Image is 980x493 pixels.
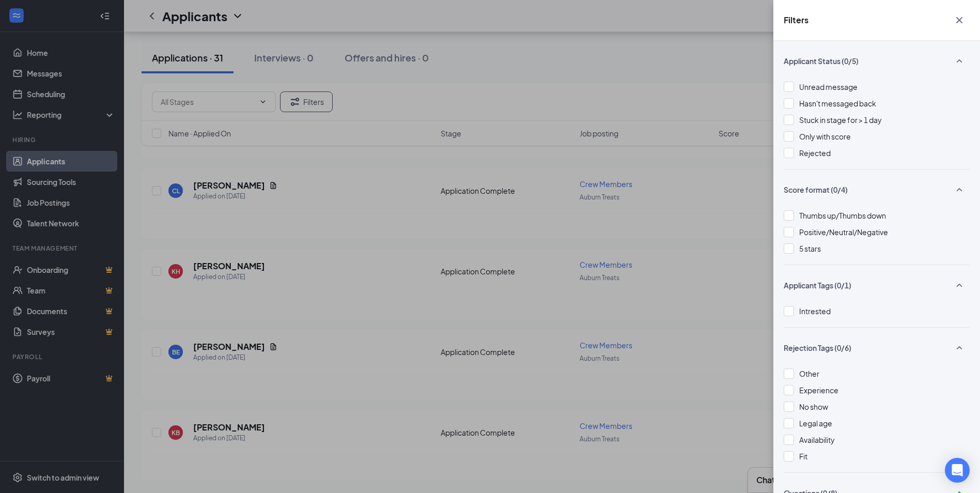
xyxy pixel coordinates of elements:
span: Only with score [799,132,851,141]
span: Unread message [799,82,858,91]
span: Intrested [799,306,831,316]
span: Availability [799,435,835,444]
button: Cross [949,10,970,30]
span: Thumbs up/Thumbs down [799,211,886,220]
span: Legal age [799,419,832,428]
span: No show [799,402,828,411]
span: 5 stars [799,244,821,253]
svg: SmallChevronUp [953,183,966,196]
div: Open Intercom Messenger [945,458,970,483]
svg: SmallChevronUp [953,279,966,291]
svg: Cross [953,14,966,26]
button: SmallChevronUp [949,338,970,358]
button: SmallChevronUp [949,275,970,295]
h5: Filters [784,14,808,26]
span: Rejection Tags (0/6) [784,343,851,353]
span: Applicant Tags (0/1) [784,280,851,290]
svg: SmallChevronUp [953,55,966,67]
span: Hasn't messaged back [799,99,876,108]
span: Fit [799,452,807,461]
button: SmallChevronUp [949,51,970,71]
span: Stuck in stage for > 1 day [799,115,882,125]
span: Applicant Status (0/5) [784,56,859,66]
svg: SmallChevronUp [953,342,966,354]
span: Experience [799,386,838,395]
button: SmallChevronUp [949,180,970,199]
span: Score format (0/4) [784,184,848,195]
span: Rejected [799,148,831,158]
span: Other [799,369,819,378]
span: Positive/Neutral/Negative [799,227,888,237]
